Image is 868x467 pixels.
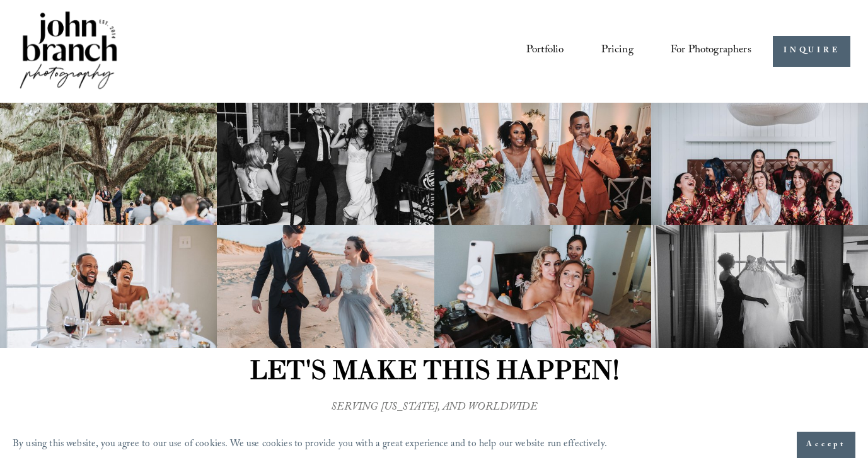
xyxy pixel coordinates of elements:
[434,103,651,226] img: Bride and groom walking down the aisle in wedding attire, bride holding bouquet.
[797,432,855,458] button: Accept
[217,225,434,348] img: Wedding couple holding hands on a beach, dressed in formal attire.
[651,103,868,226] img: Group of people wearing floral robes, smiling and laughing, seated on a bed with a large white la...
[773,36,850,67] a: INQUIRE
[250,353,619,386] strong: LET'S MAKE THIS HAPPEN!
[13,435,607,455] p: By using this website, you agree to our use of cookies. We use cookies to provide you with a grea...
[651,225,868,348] img: Two women holding up a wedding dress in front of a window, one in a dark dress and the other in a...
[601,40,634,63] a: Pricing
[806,439,846,451] span: Accept
[671,40,751,62] span: For Photographers
[217,103,434,226] img: A bride and groom energetically entering a wedding reception with guests cheering and clapping, s...
[671,40,751,63] a: folder dropdown
[526,40,564,63] a: Portfolio
[331,399,537,417] em: SERVING [US_STATE], AND WORLDWIDE
[18,9,120,94] img: John Branch IV Photography
[434,225,651,348] img: Three women taking a selfie in a room, dressed for a special occasion. The woman in front holds a...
